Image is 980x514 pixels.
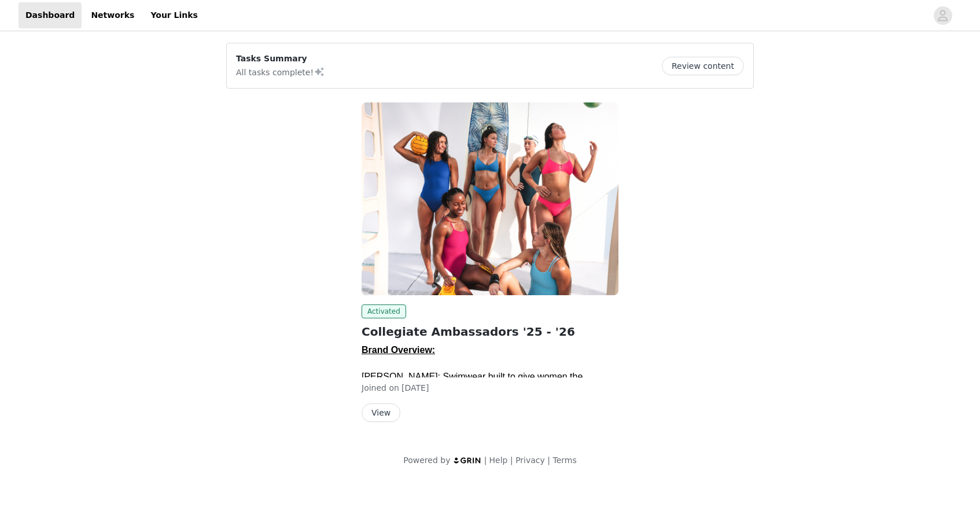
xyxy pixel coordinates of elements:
button: Review content [662,57,744,75]
button: View [362,403,400,422]
a: Your Links [143,2,205,28]
span: [DATE] [401,383,429,392]
span: Brand Overview: [362,345,435,355]
span: Joined on [362,383,399,392]
a: Dashboard [19,2,82,28]
span: Activated [362,304,406,318]
a: Help [489,456,508,465]
h2: Collegiate Ambassadors '25 - '26 [362,323,618,340]
span: | [484,456,487,465]
a: View [362,409,400,417]
img: JOLYN [362,102,618,295]
a: Terms [552,456,576,465]
span: | [510,456,513,465]
a: Networks [84,2,141,28]
span: | [547,456,550,465]
span: [PERSON_NAME]: Swimwear built to give women the confidence to take on any sport or adventure. [362,372,593,396]
div: avatar [937,6,948,25]
span: Powered by [403,456,450,465]
p: All tasks complete! [236,65,325,79]
p: Tasks Summary [236,53,325,65]
a: Privacy [515,456,545,465]
img: logo [453,457,482,464]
